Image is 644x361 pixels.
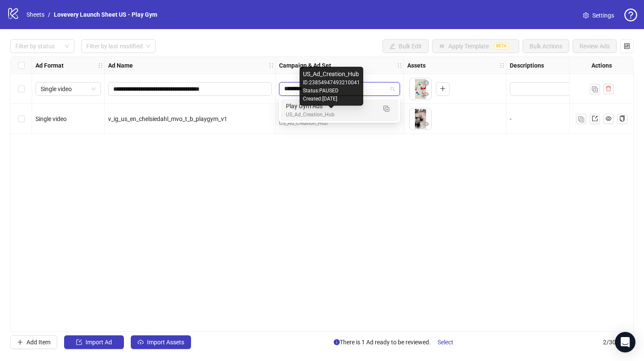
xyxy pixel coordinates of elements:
[108,115,227,122] span: v_ig_us_en_chelsiedahl_mvo_t_b_playgym_v1
[576,9,621,22] a: Settings
[590,84,600,94] button: Duplicate
[432,39,519,53] button: Apply TemplateBETA
[382,39,429,53] button: Bulk Edit
[303,95,360,103] div: Created: [DATE]
[624,9,637,21] span: question-circle
[592,115,598,121] span: export
[10,335,57,349] button: Add Item
[11,57,32,74] div: Select all rows
[286,101,376,111] div: Play Gym Ads
[11,74,32,104] div: Select row 1
[383,106,389,112] img: Duplicate
[147,339,184,346] span: Import Assets
[615,332,635,352] div: Open Intercom Messenger
[138,339,144,345] span: cloud-upload
[11,104,32,134] div: Select row 2
[499,62,505,68] span: holder
[407,61,426,70] strong: Assets
[619,115,625,121] span: copy
[423,121,429,127] span: eye
[41,83,96,95] span: Single video
[624,43,630,49] span: control
[504,57,506,74] div: Resize Assets column
[64,335,124,349] button: Import Ad
[286,111,376,119] div: US_Ad_Creation_Hub
[397,62,403,68] span: holder
[421,119,431,130] button: Preview
[334,335,460,349] span: There is 1 Ad ready to be reviewed.
[421,78,431,89] button: Delete
[303,79,360,87] div: ID: 23854947493210041
[273,57,275,74] div: Resize Ad Name column
[438,339,453,346] span: Select
[510,115,512,122] span: -
[103,62,109,68] span: holder
[35,115,67,122] span: Single video
[35,61,64,70] strong: Ad Format
[401,57,403,74] div: Resize Campaign & Ad Set column
[603,337,634,347] span: 2 / 300 items
[303,69,360,79] div: US_Ad_Creation_Hub
[303,87,360,95] div: Status: PAUSED
[578,116,584,122] img: Duplicate
[410,78,431,100] img: Asset 1
[436,82,450,96] button: Add
[274,62,280,68] span: holder
[26,339,50,346] span: Add Item
[510,61,544,70] strong: Descriptions
[102,57,104,74] div: Resize Ad Format column
[334,339,340,345] span: info-circle
[440,86,446,92] span: plus
[423,80,429,86] span: close-circle
[620,39,634,53] button: Configure table settings
[410,108,431,130] img: Asset 1
[281,99,398,121] div: Play Gym Ads
[131,335,191,349] button: Import Assets
[606,86,612,92] span: delete
[48,10,50,19] li: /
[423,91,429,97] span: eye
[510,82,631,96] div: Edit values
[592,11,614,20] span: Settings
[108,61,133,70] strong: Ad Name
[279,119,400,127] div: US_Ad_Creation_Hub
[583,12,589,18] span: setting
[268,62,274,68] span: holder
[25,10,46,19] a: Sheets
[52,10,159,19] a: Lovevery Launch Sheet US - Play Gym
[505,62,511,68] span: holder
[591,61,612,70] strong: Actions
[606,115,612,121] span: eye
[421,89,431,100] button: Preview
[573,39,617,53] button: Review Ads
[97,62,103,68] span: holder
[17,339,23,345] span: plus
[576,114,586,124] button: Duplicate
[76,339,82,345] span: import
[592,86,598,92] img: Duplicate
[85,339,112,346] span: Import Ad
[523,39,569,53] button: Bulk Actions
[403,62,409,68] span: holder
[431,335,460,349] button: Select
[379,101,393,115] button: Duplicate
[279,61,331,70] strong: Campaign & Ad Set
